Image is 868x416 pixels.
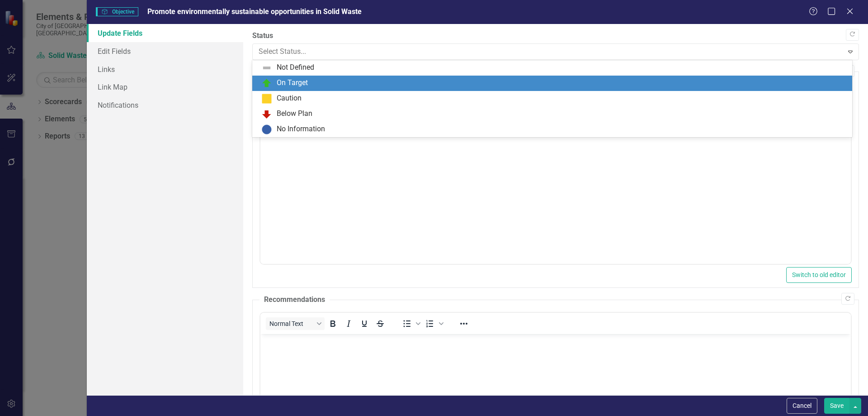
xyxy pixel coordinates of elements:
[787,398,817,414] button: Cancel
[96,7,138,16] span: Objective
[261,78,272,89] img: On Target
[147,7,362,16] span: Promote environmentally sustainable opportunities in Solid Waste
[259,295,330,305] legend: Recommendations
[277,93,302,104] div: Caution
[252,31,859,41] label: Status
[260,106,851,264] iframe: Rich Text Area
[266,317,325,330] button: Block Normal Text
[786,267,852,283] button: Switch to old editor
[87,60,243,78] a: Links
[277,78,308,88] div: On Target
[277,124,325,134] div: No Information
[87,78,243,96] a: Link Map
[357,317,372,330] button: Underline
[261,124,272,135] img: No Information
[87,42,243,60] a: Edit Fields
[341,317,356,330] button: Italic
[277,62,314,73] div: Not Defined
[399,317,422,330] div: Bullet list
[269,320,314,327] span: Normal Text
[261,93,272,104] img: Caution
[824,398,849,414] button: Save
[456,317,472,330] button: Reveal or hide additional toolbar items
[261,109,272,120] img: Below Plan
[277,109,312,119] div: Below Plan
[422,317,445,330] div: Numbered list
[325,317,340,330] button: Bold
[87,24,243,42] a: Update Fields
[87,96,243,114] a: Notifications
[373,317,388,330] button: Strikethrough
[261,62,272,73] img: Not Defined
